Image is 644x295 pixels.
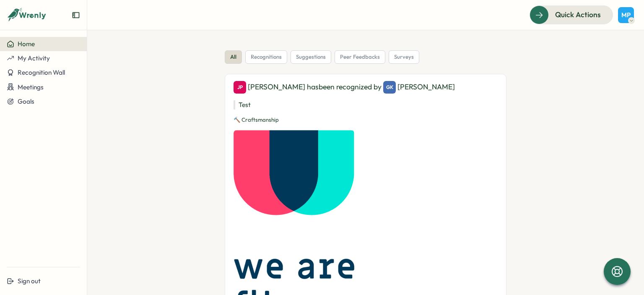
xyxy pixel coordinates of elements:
[618,7,634,23] button: MP
[296,53,326,61] span: suggestions
[386,83,393,91] span: GK
[555,9,601,20] span: Quick Actions
[621,11,631,18] span: MP
[237,83,243,91] span: JP
[383,81,455,94] div: [PERSON_NAME]
[18,68,65,76] span: Recognition Wall
[234,116,498,124] p: 🔨 Craftsmanship
[18,54,50,62] span: My Activity
[340,53,380,61] span: peer feedbacks
[234,100,498,110] p: Test
[234,81,498,94] div: [PERSON_NAME] has been recognized by
[18,97,34,105] span: Goals
[251,53,282,61] span: recognitions
[530,5,613,24] button: Quick Actions
[18,277,41,285] span: Sign out
[394,53,414,61] span: surveys
[18,83,44,91] span: Meetings
[230,53,236,61] span: all
[72,11,80,19] button: Expand sidebar
[18,40,35,48] span: Home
